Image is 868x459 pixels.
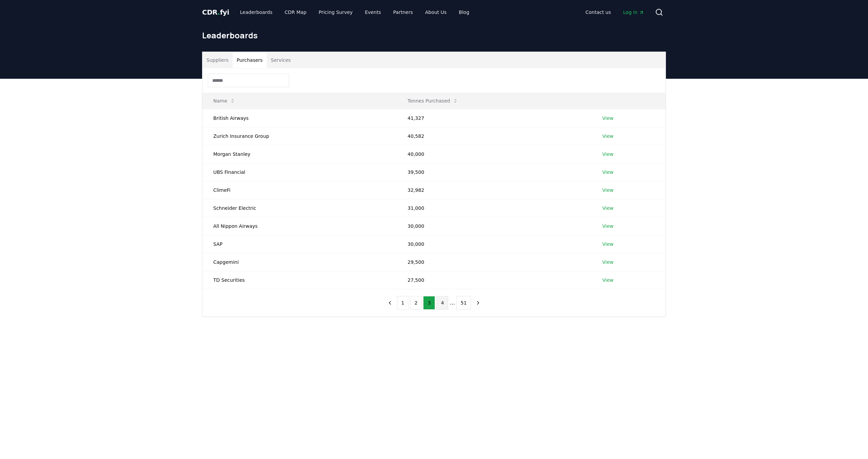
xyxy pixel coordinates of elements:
td: 41,327 [397,109,591,127]
nav: Main [580,6,650,18]
td: Morgan Stanley [202,145,397,163]
button: Services [267,52,295,68]
td: UBS Financial [202,163,397,181]
button: 3 [423,296,435,310]
td: Capgemini [202,253,397,271]
td: 39,500 [397,163,591,181]
a: View [602,115,613,122]
td: SAP [202,235,397,253]
td: 30,000 [397,217,591,235]
td: All Nippon Airways [202,217,397,235]
button: Name [208,94,241,108]
a: Events [359,6,386,18]
a: Contact us [580,6,616,18]
a: CDR.fyi [202,7,229,17]
button: 2 [410,296,422,310]
button: Purchasers [233,52,267,68]
a: Leaderboards [235,6,278,18]
span: CDR fyi [202,8,229,16]
a: View [602,223,613,229]
a: Blog [453,6,475,18]
td: 31,000 [397,199,591,217]
a: View [602,277,613,283]
button: 4 [436,296,448,310]
li: ... [450,299,455,307]
td: TD Securities [202,271,397,289]
a: View [602,133,613,140]
button: next page [472,296,484,310]
td: 30,000 [397,235,591,253]
td: ClimeFi [202,181,397,199]
td: Zurich Insurance Group [202,127,397,145]
td: 29,500 [397,253,591,271]
a: View [602,205,613,212]
a: Pricing Survey [313,6,358,18]
button: Suppliers [202,52,233,68]
td: Schneider Electric [202,199,397,217]
a: View [602,259,613,265]
td: 32,982 [397,181,591,199]
td: British Airways [202,109,397,127]
a: View [602,187,613,194]
h1: Leaderboards [202,30,666,41]
a: Partners [388,6,418,18]
button: 51 [456,296,471,310]
td: 27,500 [397,271,591,289]
a: Log in [618,6,650,18]
button: 1 [397,296,409,310]
button: previous page [384,296,396,310]
a: View [602,241,613,247]
nav: Main [235,6,475,18]
a: About Us [420,6,452,18]
td: 40,000 [397,145,591,163]
span: Log in [623,9,644,16]
a: CDR Map [279,6,312,18]
button: Tonnes Purchased [402,94,463,108]
a: View [602,169,613,176]
td: 40,582 [397,127,591,145]
span: . [218,8,220,16]
a: View [602,151,613,158]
